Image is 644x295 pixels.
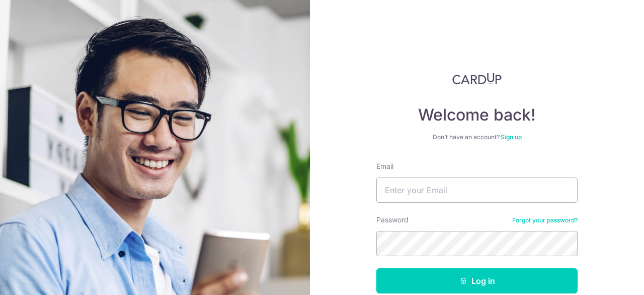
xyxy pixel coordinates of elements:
[376,215,409,225] label: Password
[376,268,578,293] button: Log in
[376,133,578,141] div: Don’t have an account?
[501,133,522,141] a: Sign up
[376,161,393,171] label: Email
[452,73,502,85] img: CardUp Logo
[512,216,578,224] a: Forgot your password?
[376,105,578,125] h4: Welcome back!
[376,178,578,203] input: Enter your Email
